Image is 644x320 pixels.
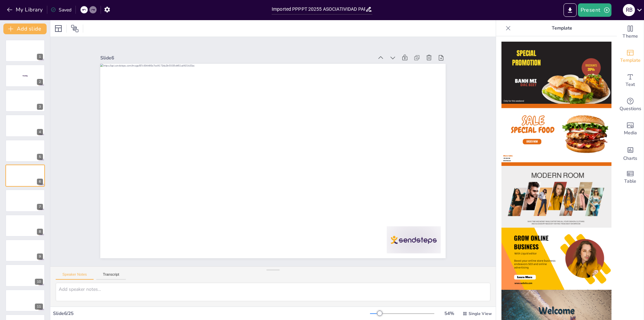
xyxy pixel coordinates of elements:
[5,4,46,15] button: My Library
[100,55,373,61] div: Slide 6
[623,4,635,16] div: r b
[5,264,45,286] div: 10
[617,93,644,117] div: Get real-time input from your audience
[5,115,45,137] div: https://cdn.sendsteps.com/images/logo/sendsteps_logo_white.pnghttps://cdn.sendsteps.com/images/lo...
[617,141,644,165] div: Add charts and graphs
[37,179,43,185] div: 6
[53,310,370,317] div: Slide 6 / 25
[501,166,611,228] img: thumb-3.png
[71,25,79,33] span: Position
[501,42,611,104] img: thumb-1.png
[37,254,43,260] div: 9
[617,117,644,141] div: Add images, graphics, shapes or video
[56,272,94,280] button: Speaker Notes
[22,75,28,77] span: Heading
[37,129,43,135] div: 4
[617,68,644,93] div: Add text boxes
[469,311,492,316] span: Single View
[624,178,636,185] span: Table
[37,229,43,235] div: 8
[5,90,45,112] div: 3
[35,279,43,285] div: 10
[617,165,644,189] div: Add a table
[578,3,611,17] button: Present
[53,23,64,34] div: Layout
[35,304,43,310] div: 11
[37,54,43,60] div: 1
[5,64,45,87] div: https://cdn.sendsteps.com/images/logo/sendsteps_logo_white.pnghttps://cdn.sendsteps.com/images/lo...
[563,3,577,17] button: Export to PowerPoint
[5,165,45,187] div: https://cdn.sendsteps.com/images/logo/sendsteps_logo_white.pnghttps://cdn.sendsteps.com/images/lo...
[5,189,45,212] div: 7
[37,104,43,110] div: 3
[441,310,457,317] div: 54 %
[5,289,45,312] div: 11
[5,239,45,262] div: 9
[617,20,644,44] div: Change the overall theme
[96,272,126,280] button: Transcript
[623,3,635,17] button: r b
[624,129,637,137] span: Media
[5,140,45,162] div: https://cdn.sendsteps.com/images/logo/sendsteps_logo_white.pnghttps://cdn.sendsteps.com/images/lo...
[3,24,47,34] button: Add slide
[623,155,637,162] span: Charts
[626,81,635,88] span: Text
[37,154,43,160] div: 5
[37,79,43,85] div: 2
[617,44,644,68] div: Add ready made slides
[501,104,611,166] img: thumb-2.png
[272,4,365,14] input: Insert title
[51,7,71,13] div: Saved
[501,228,611,290] img: thumb-4.png
[620,57,641,64] span: Template
[620,105,641,112] span: Questions
[5,40,45,62] div: https://cdn.sendsteps.com/images/logo/sendsteps_logo_white.pnghttps://cdn.sendsteps.com/images/lo...
[37,204,43,210] div: 7
[623,33,638,40] span: Theme
[5,215,45,237] div: 8
[514,20,610,36] p: Template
